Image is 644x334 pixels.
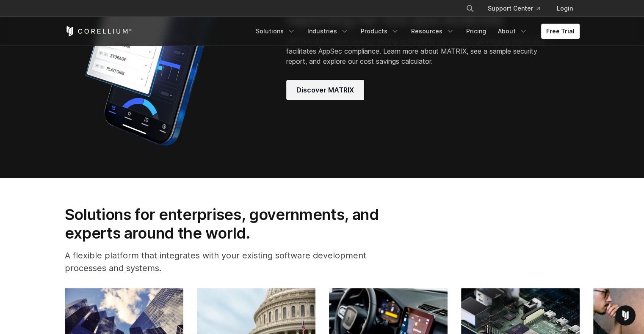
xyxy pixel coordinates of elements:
[65,205,402,243] h2: Solutions for enterprises, governments, and experts around the world.
[462,1,478,16] button: Search
[251,24,580,39] div: Navigation Menu
[65,26,132,36] a: Corellium Home
[302,24,354,39] a: Industries
[541,24,580,39] a: Free Trial
[356,24,404,39] a: Products
[286,36,547,66] p: MATRIX automated security testing accelerates the work of pentesting teams and facilitates AppSec...
[65,249,402,274] p: A flexible platform that integrates with your existing software development processes and systems.
[550,1,580,16] a: Login
[456,1,580,16] div: Navigation Menu
[615,305,636,326] iframe: Intercom live chat
[286,80,364,100] a: Discover MATRIX
[481,1,547,16] a: Support Center
[296,85,354,95] span: Discover MATRIX
[406,24,459,39] a: Resources
[493,24,533,39] a: About
[251,24,301,39] a: Solutions
[461,24,491,39] a: Pricing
